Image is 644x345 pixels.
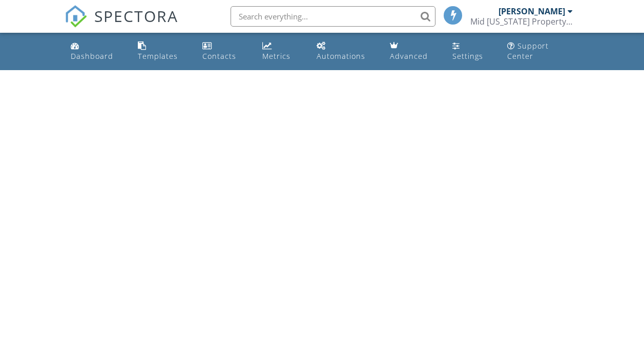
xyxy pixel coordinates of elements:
[262,51,290,61] div: Metrics
[390,51,428,61] div: Advanced
[65,14,178,35] a: SPECTORA
[498,6,565,16] div: [PERSON_NAME]
[71,51,113,61] div: Dashboard
[452,51,483,61] div: Settings
[138,51,178,61] div: Templates
[134,37,190,66] a: Templates
[231,6,435,27] input: Search everything...
[470,16,573,27] div: Mid Ohio Property Inspections LLC
[65,5,87,28] img: The Best Home Inspection Software - Spectora
[503,37,577,66] a: Support Center
[317,51,365,61] div: Automations
[507,41,549,61] div: Support Center
[448,37,495,66] a: Settings
[94,5,178,27] span: SPECTORA
[67,37,126,66] a: Dashboard
[386,37,440,66] a: Advanced
[202,51,236,61] div: Contacts
[258,37,304,66] a: Metrics
[198,37,250,66] a: Contacts
[313,37,378,66] a: Automations (Basic)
